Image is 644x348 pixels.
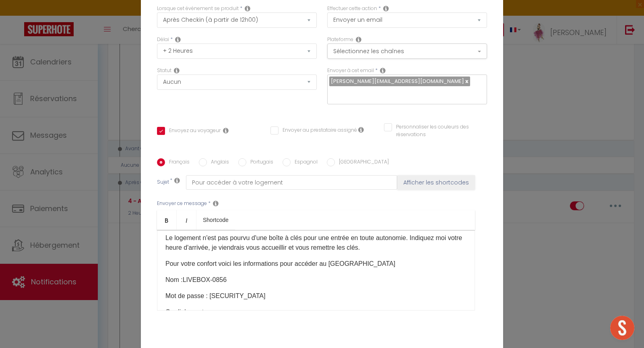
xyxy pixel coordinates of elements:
[327,67,374,75] label: Envoyer à cet email
[196,210,235,230] a: Shortcode
[165,307,466,317] p: Cordialement
[157,67,171,75] label: Statut
[157,200,207,207] label: Envoyer ce message
[175,36,181,43] i: Action Time
[174,177,180,184] i: Subject
[291,158,318,167] label: Espagnol
[380,67,386,74] i: Recipient
[246,158,273,167] label: Portugais
[165,275,466,285] p: Nom :LIVEBOX-0856
[157,5,239,12] label: Lorsque cet événement se produit
[213,200,219,207] i: Message
[383,5,389,12] i: Action Type
[207,158,229,167] label: Anglais
[157,36,169,43] label: Délai
[157,178,169,187] label: Sujet
[356,36,361,43] i: Action Channel
[165,233,466,253] p: Le logement n'est pas pourvu d'une boîte à clés pour une entrée en toute autonomie. Indiquez moi ...
[327,43,487,59] button: Sélectionnez les chaînes
[157,210,177,230] a: Bold
[358,126,364,133] i: Envoyer au prestataire si il est assigné
[165,291,466,301] p: Mot de passe : [SECURITY_DATA]
[397,175,475,190] button: Afficher les shortcodes
[610,316,634,340] div: Ouvrir le chat
[174,67,180,74] i: Booking status
[327,36,353,43] label: Plateforme
[157,230,475,311] div: ​
[335,158,389,167] label: [GEOGRAPHIC_DATA]
[327,5,377,12] label: Effectuer cette action
[331,77,464,85] span: [PERSON_NAME][EMAIL_ADDRESS][DOMAIN_NAME]
[245,5,250,12] i: Event Occur
[165,259,466,269] p: Pour votre confort voici les informations pour accéder au [GEOGRAPHIC_DATA]
[165,158,190,167] label: Français
[223,127,229,134] i: Envoyer au voyageur
[177,210,196,230] a: Italic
